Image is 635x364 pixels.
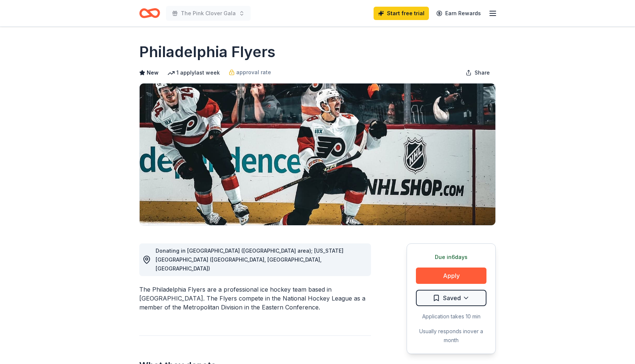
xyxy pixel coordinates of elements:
div: Application takes 10 min [416,312,486,321]
a: Earn Rewards [432,7,485,20]
span: The Pink Clover Gala [181,9,236,18]
button: Apply [416,268,486,284]
span: Share [475,68,490,77]
div: Due in 6 days [416,253,486,262]
span: New [147,68,159,77]
div: 1 apply last week [167,68,220,77]
a: approval rate [229,68,271,77]
a: Start free trial [374,7,429,20]
button: Share [460,65,496,80]
img: Image for Philadelphia Flyers [140,83,495,225]
div: Usually responds in over a month [416,327,486,345]
span: Saved [443,293,461,303]
button: The Pink Clover Gala [166,6,251,21]
div: The Philadelphia Flyers are a professional ice hockey team based in [GEOGRAPHIC_DATA]. The Flyers... [139,285,371,312]
span: Donating in [GEOGRAPHIC_DATA] ([GEOGRAPHIC_DATA] area); [US_STATE][GEOGRAPHIC_DATA] ([GEOGRAPHIC_... [156,247,343,272]
a: Home [139,4,160,22]
h1: Philadelphia Flyers [139,42,276,62]
button: Saved [416,290,486,306]
span: approval rate [236,68,271,77]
